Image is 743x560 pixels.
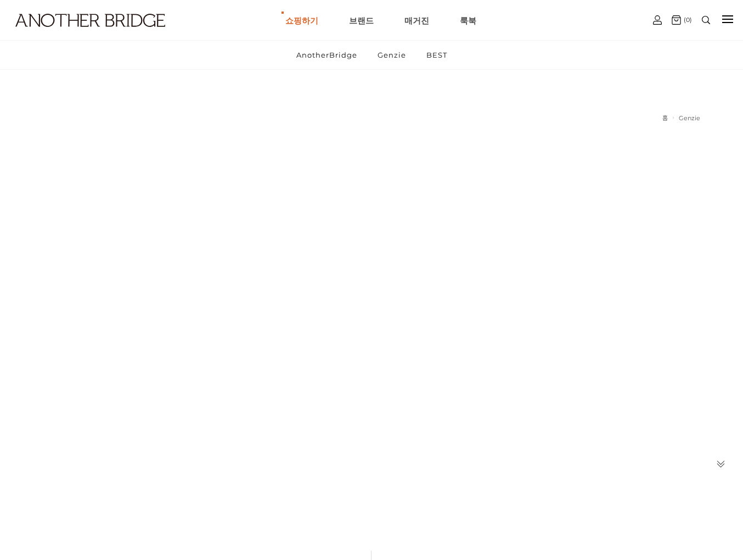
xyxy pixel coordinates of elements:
[417,41,457,69] a: BEST
[15,14,165,27] img: logo
[460,1,476,40] a: 룩북
[404,1,429,40] a: 매거진
[368,41,415,69] a: Genzie
[679,114,700,122] a: Genzie
[672,15,681,25] img: cart
[653,15,662,25] img: cart
[681,16,692,24] span: (0)
[285,1,318,40] a: 쇼핑하기
[702,16,710,24] img: search
[662,114,668,122] a: 홈
[349,1,374,40] a: 브랜드
[672,15,692,25] a: (0)
[287,41,367,69] a: AnotherBridge
[5,14,117,54] a: logo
